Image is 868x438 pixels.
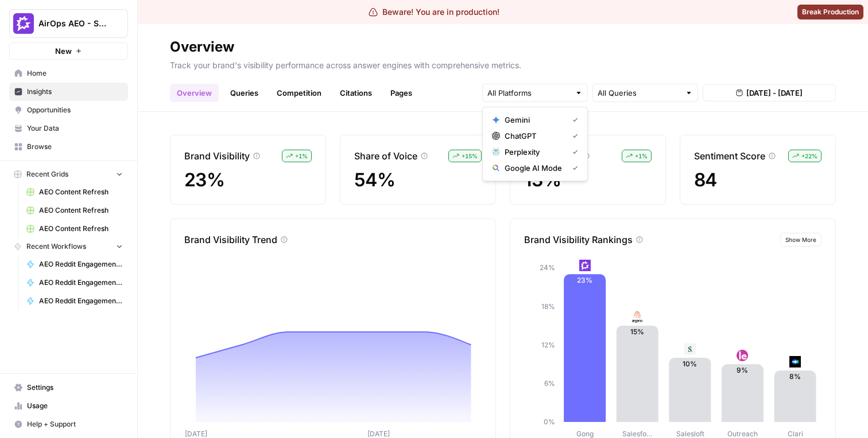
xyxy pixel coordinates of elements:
button: Recent Workflows [9,238,128,255]
a: AEO Content Refresh [21,183,128,201]
tspan: 24% [540,263,555,272]
span: Show More [785,235,816,244]
a: Settings [9,378,128,397]
span: Opportunities [27,105,123,115]
img: h6qlr8a97mop4asab8l5qtldq2wv [789,356,801,367]
span: Gemini [505,114,563,126]
a: Opportunities [9,101,128,119]
span: AEO Content Refresh [39,205,123,216]
span: ChatGPT [505,130,563,142]
text: 8% [789,372,801,381]
span: 23% [184,169,224,191]
p: Brand Visibility Rankings [524,233,633,247]
span: + 15 % [462,151,478,161]
img: AirOps AEO - Single Brand (Gong) Logo [13,13,34,34]
a: AEO Content Refresh [21,201,128,220]
tspan: [DATE] [185,429,207,438]
p: Sentiment Score [694,149,765,163]
text: 23% [577,276,592,284]
button: Break Production [797,5,863,19]
span: [DATE] - [DATE] [746,87,803,99]
div: Overview [170,38,234,56]
tspan: 6% [544,379,555,388]
span: Your Data [27,123,123,134]
a: Competition [270,84,328,102]
span: AEO Content Refresh [39,224,123,234]
span: AirOps AEO - Single Brand (Gong) [38,18,108,29]
span: AEO Reddit Engagement - Fork [39,296,123,306]
span: AEO Reddit Engagement - Fork [39,259,123,269]
span: Insights [27,87,123,97]
tspan: Salesloft [676,429,704,438]
a: Home [9,64,128,83]
a: Overview [170,84,219,102]
text: 9% [737,366,748,374]
a: Citations [333,84,379,102]
span: + 1 % [295,151,308,161]
div: Beware! You are in production! [369,6,499,18]
span: Google AI Mode [505,162,563,174]
a: AEO Reddit Engagement - Fork [21,255,128,273]
a: AEO Reddit Engagement - Fork [21,292,128,310]
span: Browse [27,142,123,152]
p: Share of Voice [354,149,417,163]
p: Brand Visibility [184,149,250,163]
tspan: 12% [541,341,555,349]
span: AEO Content Refresh [39,187,123,197]
tspan: Gong [576,429,594,438]
button: Show More [780,233,821,247]
span: Usage [27,401,123,411]
a: Browse [9,138,128,156]
button: Recent Grids [9,166,128,183]
button: Workspace: AirOps AEO - Single Brand (Gong) [9,9,128,38]
span: Settings [27,382,123,393]
span: Help + Support [27,419,123,429]
tspan: Salesfo… [622,429,652,438]
span: + 1 % [635,151,648,161]
a: Pages [383,84,419,102]
span: + 22 % [801,151,817,161]
input: All Platforms [487,87,570,99]
text: 10% [683,359,697,368]
a: Usage [9,397,128,415]
img: e001jt87q6ctylcrzboubucy6uux [631,311,643,323]
span: Home [27,68,123,79]
button: New [9,42,128,60]
img: w6cjb6u2gvpdnjw72qw8i2q5f3eb [579,260,591,271]
button: [DATE] - [DATE] [703,84,836,101]
img: vpq3xj2nnch2e2ivhsgwmf7hbkjf [684,343,696,355]
a: AEO Content Refresh [21,220,128,238]
a: Queries [223,84,265,102]
p: Brand Visibility Trend [184,233,277,247]
tspan: Outreach [727,429,758,438]
a: Insights [9,83,128,101]
span: AEO Reddit Engagement - Fork [39,277,123,288]
text: 15% [630,327,644,336]
img: w5j8drkl6vorx9oircl0z03rjk9p [737,350,748,361]
tspan: 0% [544,417,555,426]
tspan: 18% [541,302,555,311]
input: All Queries [598,87,680,99]
span: Break Production [802,7,859,17]
span: New [55,45,72,57]
span: Perplexity [505,146,563,158]
a: AEO Reddit Engagement - Fork [21,273,128,292]
p: Track your brand's visibility performance across answer engines with comprehensive metrics. [170,56,836,71]
a: Your Data [9,119,128,138]
span: Recent Grids [26,169,68,179]
span: Recent Workflows [26,241,86,252]
tspan: [DATE] [367,429,390,438]
button: Help + Support [9,415,128,433]
tspan: Clari [788,429,803,438]
span: 54% [354,169,395,191]
span: 84 [694,169,717,191]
